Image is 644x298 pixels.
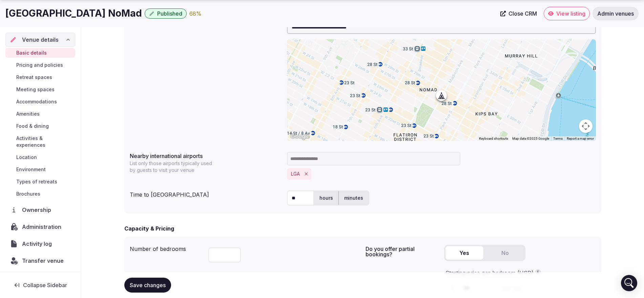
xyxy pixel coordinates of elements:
span: Administration [22,223,64,231]
button: Remove LGA [303,170,310,178]
span: Basic details [16,49,47,56]
span: Environment [16,166,46,173]
a: Retreat spaces [5,73,75,82]
a: Ownership [5,203,75,217]
a: Pricing and policies [5,60,75,70]
a: Brochures [5,189,75,199]
span: Ownership [22,206,54,214]
span: Pricing and policies [16,62,63,68]
div: Starting price per bedroom (USD) [445,269,595,277]
a: Basic details [5,48,75,58]
span: Meeting spaces [16,86,55,93]
a: Report a map error [567,137,594,140]
a: Admin venues [593,7,639,20]
a: Open this area in Google Maps (opens a new window) [289,132,311,141]
div: Number of bedrooms [130,242,203,253]
span: Accommodations [16,98,57,105]
span: Published [157,10,182,17]
span: Collapse Sidebar [23,282,67,289]
span: Brochures [16,191,40,197]
div: Time to [GEOGRAPHIC_DATA] [130,188,282,199]
span: Location [16,154,37,161]
span: Save changes [130,282,166,289]
a: Meeting spaces [5,85,75,94]
span: Venue details [22,36,59,44]
button: Map camera controls [579,119,593,133]
button: Yes [445,246,483,260]
span: Map data ©2025 Google [512,137,549,140]
button: Collapse Sidebar [5,278,75,293]
a: Close CRM [496,7,541,20]
a: Administration [5,220,75,234]
span: Close CRM [508,10,537,17]
a: Activities & experiences [5,134,75,150]
span: Retreat spaces [16,74,52,81]
p: List only those airports typically used by guests to visit your venue [130,160,216,174]
button: LGA [291,171,300,177]
span: Activities & experiences [16,135,72,148]
label: Do you offer partial bookings? [366,246,439,257]
button: Transfer venue [5,254,75,268]
span: Transfer venue [22,257,64,265]
label: hours [314,189,338,207]
button: Save changes [124,278,171,293]
a: Terms (opens in new tab) [553,137,563,140]
button: 68% [189,9,202,18]
a: Environment [5,165,75,174]
div: Open Intercom Messenger [621,275,637,291]
a: Amenities [5,109,75,119]
span: Types of retreats [16,178,57,185]
label: Nearby international airports [130,153,282,159]
h2: Capacity & Pricing [124,224,174,233]
button: Published [145,8,187,19]
span: Food & dining [16,123,49,130]
div: 68 % [189,9,202,18]
span: View listing [556,10,585,17]
a: Accommodations [5,97,75,106]
img: Google [289,132,311,141]
span: Admin venues [597,10,634,17]
button: No [486,246,524,260]
a: Food & dining [5,121,75,131]
span: Activity log [22,240,55,248]
a: Types of retreats [5,177,75,186]
a: View listing [544,7,590,20]
a: Location [5,153,75,162]
label: minutes [339,189,369,207]
h1: [GEOGRAPHIC_DATA] NoMad [5,7,142,20]
a: Activity log [5,237,75,251]
span: Amenities [16,111,40,117]
button: Keyboard shortcuts [479,136,508,141]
